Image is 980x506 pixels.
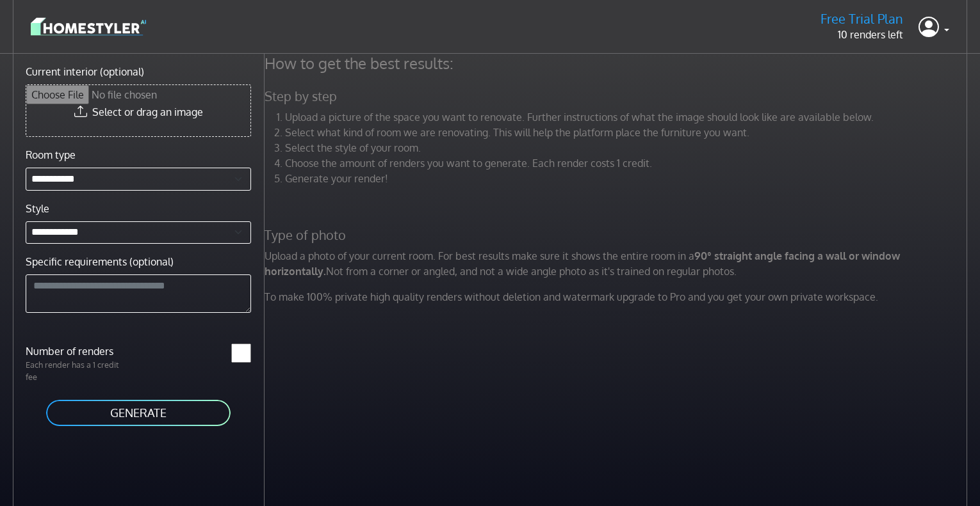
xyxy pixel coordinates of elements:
label: Style [26,201,49,216]
label: Room type [26,147,76,162]
label: Specific requirements (optional) [26,254,174,269]
p: Upload a photo of your current room. For best results make sure it shows the entire room in a Not... [257,248,978,279]
button: GENERATE [45,399,232,427]
p: To make 100% private high quality renders without deletion and watermark upgrade to Pro and you g... [257,289,978,304]
li: Select what kind of room we are renovating. This will help the platform place the furniture you w... [285,125,970,140]
img: logo-3de290ba35641baa71223ecac5eacb59cb85b4c7fdf211dc9aaecaaee71ea2f8.svg [31,15,146,38]
h5: Step by step [257,88,978,104]
label: Number of renders [18,344,138,359]
li: Select the style of your room. [285,140,970,155]
li: Upload a picture of the space you want to renovate. Further instructions of what the image should... [285,109,970,125]
li: Generate your render! [285,171,970,186]
h4: How to get the best results: [257,54,978,73]
h5: Free Trial Plan [821,11,903,27]
h5: Type of photo [257,227,978,243]
li: Choose the amount of renders you want to generate. Each render costs 1 credit. [285,155,970,171]
label: Current interior (optional) [26,64,144,79]
p: Each render has a 1 credit fee [18,359,138,383]
p: 10 renders left [821,27,903,42]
